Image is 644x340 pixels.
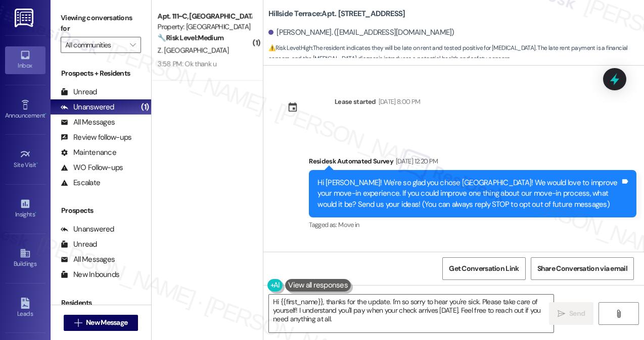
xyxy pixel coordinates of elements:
strong: 🔧 Risk Level: Medium [158,33,223,42]
span: : The resident indicates they will be late on rent and tested positive for [MEDICAL_DATA]. The la... [268,43,644,65]
div: WO Follow-ups [61,162,123,173]
div: (1) [139,99,151,115]
div: All Messages [61,254,115,265]
div: Escalate [61,178,100,188]
div: Apt. 111~C, [GEOGRAPHIC_DATA] (new) [158,11,251,22]
a: Leads [5,295,45,322]
span: Z. [GEOGRAPHIC_DATA] [158,46,228,55]
i:  [74,319,82,327]
label: Viewing conversations for [61,10,141,37]
div: [PERSON_NAME]. ([EMAIL_ADDRESS][DOMAIN_NAME]) [268,27,454,38]
div: Residents [51,298,151,308]
div: Unread [61,87,97,97]
div: 3:58 PM: Ok thank u [158,59,217,68]
div: Residesk Automated Survey [309,156,636,170]
a: Site Visit • [5,146,45,173]
i:  [130,41,135,49]
a: Buildings [5,245,45,272]
input: All communities [65,37,125,53]
strong: ⚠️ Risk Level: High [268,44,312,52]
button: Send [549,302,593,325]
span: • [35,209,36,216]
div: Prospects [51,205,151,216]
div: Tagged as: [309,217,636,232]
span: Move in [338,220,359,229]
div: Hi [PERSON_NAME]! We're so glad you chose [GEOGRAPHIC_DATA]! We would love to improve your move-i... [317,178,620,210]
div: Review follow-ups [61,132,131,143]
i:  [615,310,622,318]
div: [DATE] 12:20 PM [393,156,438,166]
div: Unanswered [61,102,114,112]
a: Inbox [5,46,45,74]
div: [DATE] 8:00 PM [376,96,421,107]
i:  [558,310,565,318]
span: New Message [86,317,127,328]
div: New Inbounds [61,269,119,280]
span: • [45,110,47,118]
textarea: Hi {{first_name}}, thanks for the update. I'm so sorry to hear you're sick. Please take care of y... [269,295,554,332]
img: ResiDesk Logo [15,9,35,27]
div: Prospects + Residents [51,68,151,79]
div: Property: [GEOGRAPHIC_DATA] [158,22,251,32]
span: • [36,160,38,167]
button: Get Conversation Link [442,257,525,280]
div: Lease started [335,96,376,107]
span: Send [569,308,585,319]
button: New Message [64,315,139,331]
b: Hillside Terrace: Apt. [STREET_ADDRESS] [268,9,405,19]
span: Share Conversation via email [537,263,627,274]
a: Insights • [5,195,45,222]
div: Unanswered [61,224,114,235]
div: Maintenance [61,147,116,158]
span: Get Conversation Link [449,263,519,274]
div: Unread [61,239,97,250]
div: All Messages [61,117,115,128]
button: Share Conversation via email [531,257,634,280]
